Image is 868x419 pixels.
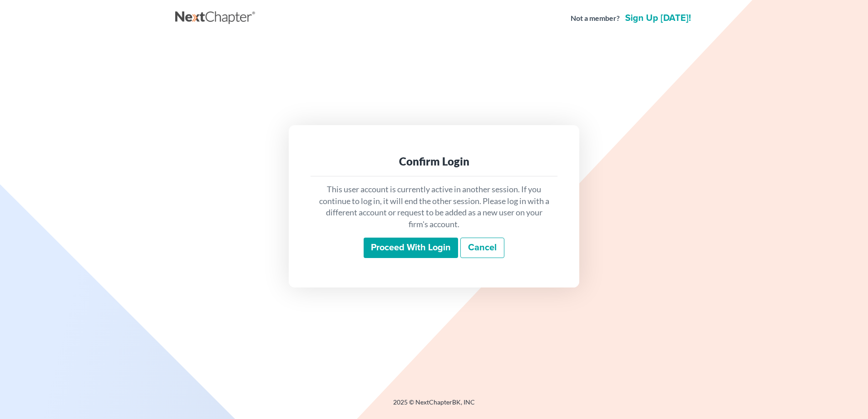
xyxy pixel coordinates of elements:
[364,238,458,258] input: Proceed with login
[623,14,693,23] a: Sign up [DATE]!
[318,184,550,230] p: This user account is currently active in another session. If you continue to log in, it will end ...
[571,13,620,24] strong: Not a member?
[318,154,550,169] div: Confirm Login
[175,398,693,414] div: 2025 © NextChapterBK, INC
[460,238,504,258] a: Cancel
